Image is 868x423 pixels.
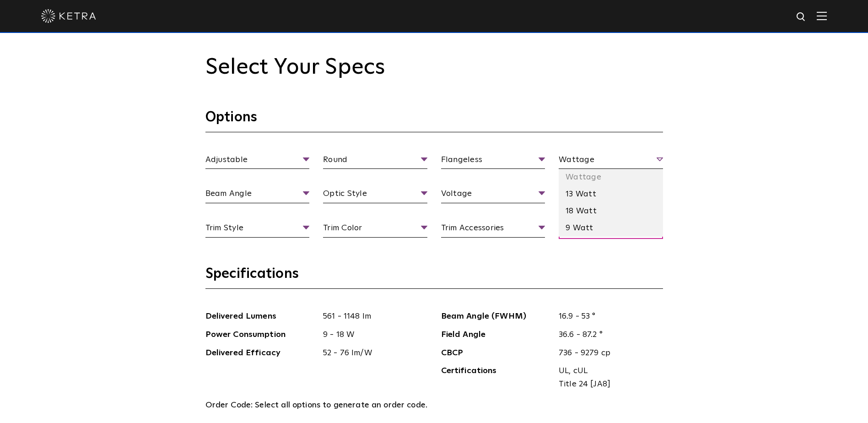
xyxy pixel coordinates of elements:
[559,364,656,378] span: UL, cUL
[559,220,663,237] li: 9 Watt
[441,187,545,203] span: Voltage
[255,401,427,409] span: Select all options to generate an order code.
[559,203,663,220] li: 18 Watt
[205,54,663,81] h2: Select Your Specs
[559,153,663,169] span: Wattage
[205,222,310,238] span: Trim Style
[323,153,427,169] span: Round
[441,347,552,360] span: CBCP
[205,310,317,323] span: Delivered Lumens
[441,153,545,169] span: Flangeless
[205,347,317,360] span: Delivered Efficacy
[323,222,427,238] span: Trim Color
[205,328,317,342] span: Power Consumption
[205,153,310,169] span: Adjustable
[205,108,663,132] h3: Options
[552,310,663,323] span: 16.9 - 53 °
[559,169,663,186] li: Wattage
[552,347,663,360] span: 736 - 9279 cp
[552,328,663,342] span: 36.6 - 87.2 °
[441,310,552,323] span: Beam Angle (FWHM)
[441,364,552,391] span: Certifications
[316,328,427,342] span: 9 - 18 W
[817,11,827,20] img: Hamburger%20Nav.svg
[559,186,663,203] li: 13 Watt
[316,310,427,323] span: 561 - 1148 lm
[323,187,427,203] span: Optic Style
[205,187,310,203] span: Beam Angle
[441,222,545,238] span: Trim Accessories
[205,401,253,409] span: Order Code:
[316,347,427,360] span: 52 - 76 lm/W
[559,378,656,391] span: Title 24 [JA8]
[441,328,552,342] span: Field Angle
[205,265,663,289] h3: Specifications
[41,9,96,23] img: ketra-logo-2019-white
[796,11,807,23] img: search icon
